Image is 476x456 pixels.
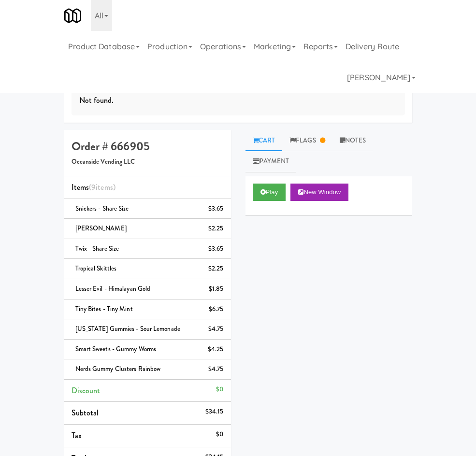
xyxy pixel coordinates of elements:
ng-pluralize: items [96,182,113,193]
a: Flags [282,130,332,152]
div: $1.85 [209,283,224,295]
div: $3.65 [208,243,224,255]
a: Delivery Route [342,31,403,62]
span: Items [72,182,115,193]
a: Operations [196,31,250,62]
img: Micromart [64,7,81,24]
span: (9 ) [89,182,115,193]
button: Play [253,184,286,201]
span: [PERSON_NAME] [75,224,127,233]
a: Production [144,31,196,62]
a: Notes [332,130,374,152]
div: $34.15 [205,406,224,418]
span: Snickers - Share Size [75,204,129,213]
a: [PERSON_NAME] [343,62,419,93]
div: $4.25 [208,343,224,356]
span: Discount [72,385,101,396]
span: Tax [72,430,82,441]
span: Not found. [79,95,114,106]
span: Twix - Share Size [75,244,119,253]
span: Subtotal [72,407,99,418]
div: $3.65 [208,203,224,215]
div: $6.75 [209,303,224,315]
span: Tropical Skittles [75,264,117,273]
h5: Oceanside Vending LLC [72,158,224,166]
h4: Order # 666905 [72,140,224,153]
span: Lesser Evil - Himalayan Gold [75,284,151,293]
span: [US_STATE] Gummies - Sour Lemonade [75,324,180,333]
span: Tiny Bites - Tiny Mint [75,304,133,313]
a: Reports [300,31,342,62]
div: $4.75 [208,323,224,335]
span: Nerds Gummy Clusters Rainbow [75,364,161,373]
span: Smart Sweets - Gummy Worms [75,344,157,354]
button: New Window [290,184,348,201]
a: Marketing [250,31,300,62]
a: Cart [245,130,283,152]
div: $2.25 [208,263,224,275]
div: $0 [216,428,223,441]
div: $2.25 [208,223,224,235]
a: Product Database [64,31,144,62]
div: $0 [216,384,223,396]
a: Payment [245,151,297,172]
div: $4.75 [208,363,224,375]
